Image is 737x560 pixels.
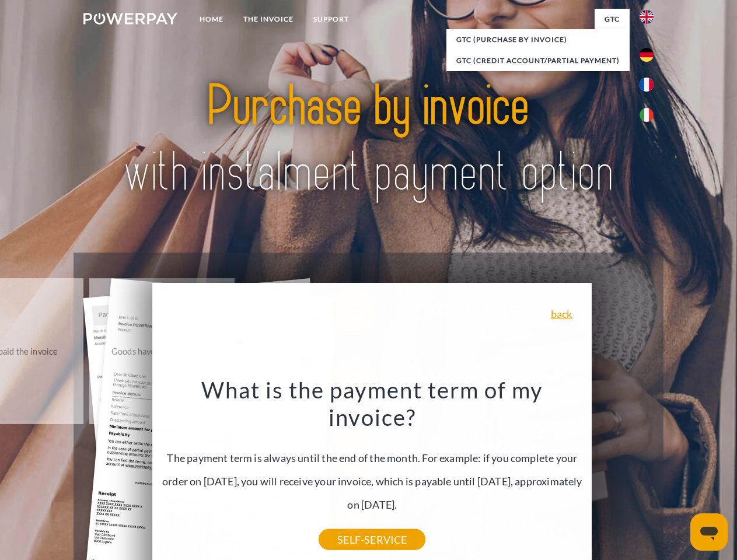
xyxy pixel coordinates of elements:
[96,343,228,359] div: Goods have been returned
[159,376,585,540] div: The payment term is always until the end of the month. For example: if you complete your order on...
[319,529,425,550] a: SELF-SERVICE
[303,9,359,30] a: Support
[640,78,654,92] img: fr
[190,9,233,30] a: Home
[446,50,630,71] a: GTC (Credit account/partial payment)
[640,48,654,62] img: de
[233,9,303,30] a: THE INVOICE
[551,309,572,319] a: back
[595,9,630,30] a: GTC
[690,513,728,551] iframe: Button to launch messaging window
[640,10,654,24] img: en
[446,29,630,50] a: GTC (Purchase by invoice)
[640,108,654,122] img: it
[83,13,177,24] img: logo-powerpay-white.svg
[159,376,585,432] h3: What is the payment term of my invoice?
[111,56,626,223] img: title-powerpay_en.svg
